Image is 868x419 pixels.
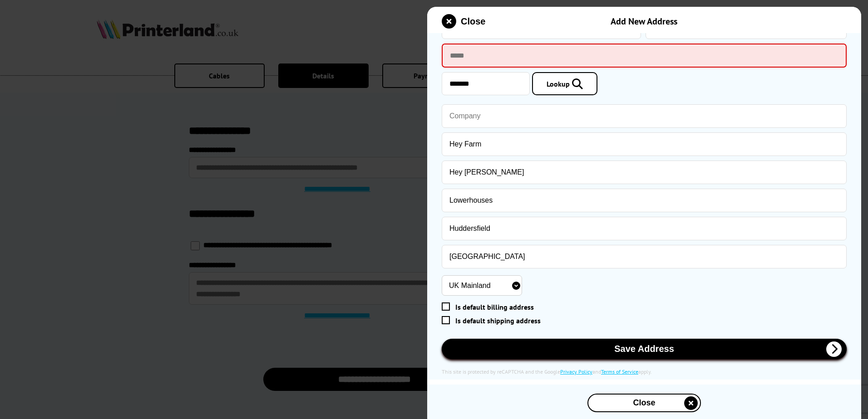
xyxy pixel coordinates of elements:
div: Add New Address [523,15,765,27]
span: Lookup [547,79,570,88]
span: Is default billing address [455,302,534,312]
button: Save Address [442,339,847,359]
span: Close [461,16,485,27]
input: County [442,245,847,268]
input: Company [442,104,847,128]
a: Lookup [532,72,597,95]
div: This site is protected by reCAPTCHA and the Google and apply. [442,368,847,375]
button: close modal [442,14,485,29]
span: Close [611,398,677,408]
a: Terms of Service [601,368,638,375]
input: Address2 [442,161,847,184]
button: close modal [587,394,701,412]
input: Address3 [442,189,847,212]
span: Is default shipping address [455,316,541,325]
input: Address1 [442,132,847,156]
input: City [442,217,847,240]
a: Privacy Policy [560,368,592,375]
